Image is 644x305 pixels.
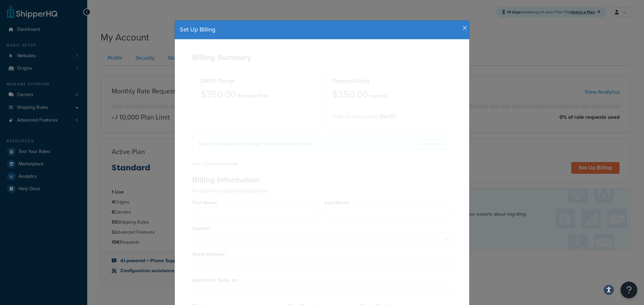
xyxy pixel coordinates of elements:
h2: Ongoing Billing [332,78,443,84]
label: Country [192,226,211,231]
p: Standard Plan [238,91,268,101]
h2: Billing Summary [192,53,452,62]
a: Use a promotion code [192,160,238,167]
p: monthly [370,91,387,101]
abbr: required [209,225,211,232]
strong: [DATE] [380,112,395,120]
p: Date of next charge: [332,112,443,121]
abbr: required [216,199,218,206]
h2: [DATE] Charge [201,78,312,84]
h3: $350.00 [332,89,368,100]
label: Street Address [192,252,226,257]
h2: Billing Information [192,175,452,184]
abbr: required [348,199,350,206]
p: Please enter your billing address [192,187,452,195]
h4: Switch to annual billing and get 1 month free each year. [198,141,312,148]
label: Apartment, Suite, etc [192,278,238,283]
label: Last Name [325,200,350,206]
label: First Name [192,200,218,206]
h3: $350.00 [201,89,236,100]
a: Switch Now [418,139,446,149]
abbr: required [224,251,226,258]
h4: Set Up Billing [180,25,464,34]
